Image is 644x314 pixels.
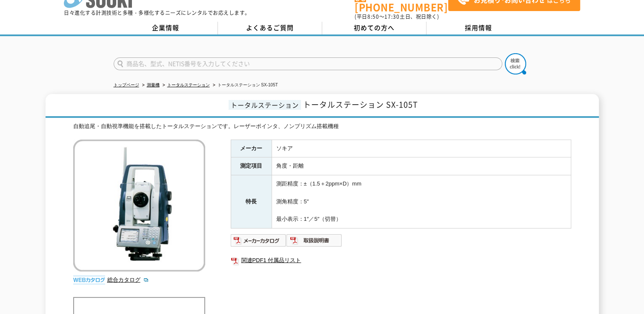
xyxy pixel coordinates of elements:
[73,140,205,271] img: トータルステーション SX-105T
[73,276,105,284] img: webカタログ
[114,22,218,34] a: 企業情報
[426,22,531,34] a: 採用情報
[211,81,278,90] li: トータルステーション SX-105T
[354,23,395,32] span: 初めての方へ
[73,122,571,131] div: 自動追尾・自動視準機能を搭載したトータルステーションです。レーザーポインタ、ノンプリズム搭載機種
[322,22,426,34] a: 初めての方へ
[231,140,272,157] th: メーカー
[231,157,272,175] th: 測定項目
[231,255,571,266] a: 関連PDF1 付属品リスト
[231,175,272,228] th: 特長
[272,157,571,175] td: 角度・距離
[229,100,301,110] span: トータルステーション
[231,234,286,247] img: メーカーカタログ
[107,277,149,283] a: 総合カタログ
[64,10,250,15] p: 日々進化する計測技術と多種・多様化するニーズにレンタルでお応えします。
[272,140,571,157] td: ソキア
[355,13,439,20] span: (平日 ～ 土日、祝日除く)
[384,13,400,20] span: 17:30
[286,234,342,247] img: 取扱説明書
[167,83,210,87] a: トータルステーション
[272,175,571,228] td: 測距精度：±（1.5＋2ppm×D）mm 測角精度：5″ 最小表示：1″／5″（切替）
[505,53,526,74] img: btn_search.png
[218,22,322,34] a: よくあるご質問
[286,239,342,245] a: 取扱説明書
[147,83,160,87] a: 測量機
[367,13,379,20] span: 8:50
[231,239,286,245] a: メーカーカタログ
[303,99,418,110] span: トータルステーション SX-105T
[114,83,139,87] a: トップページ
[114,57,502,70] input: 商品名、型式、NETIS番号を入力してください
